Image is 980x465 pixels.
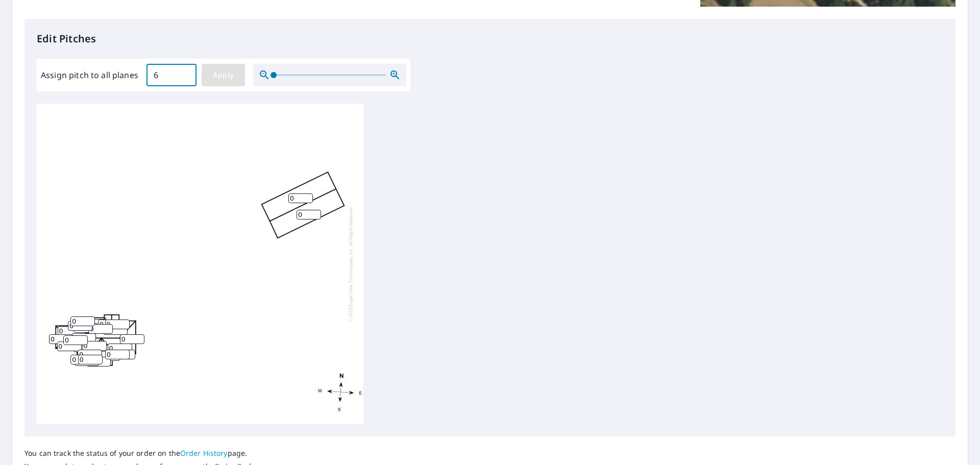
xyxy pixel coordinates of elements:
p: Edit Pitches [37,31,943,46]
span: Apply [210,69,237,82]
input: 00.0 [146,61,197,89]
button: Apply [202,64,245,86]
p: You can track the status of your order on the page. [24,449,299,458]
label: Assign pitch to all planes [41,69,138,81]
a: Order History [180,448,228,458]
